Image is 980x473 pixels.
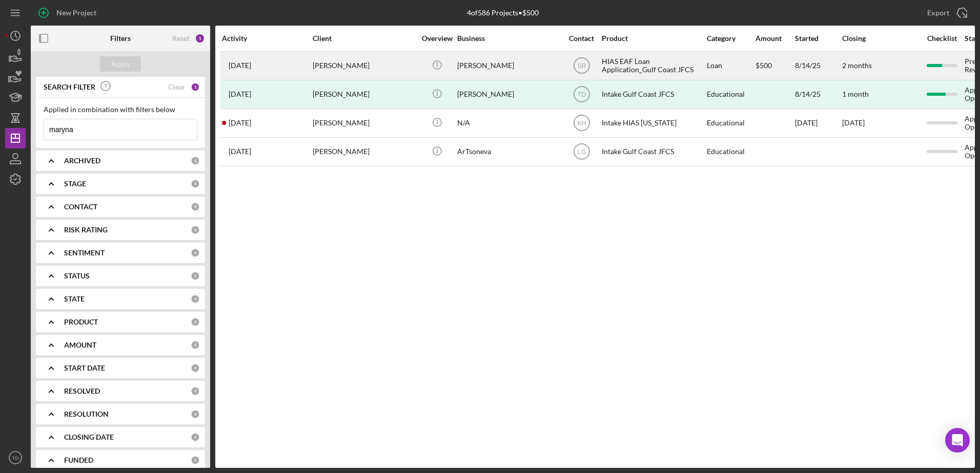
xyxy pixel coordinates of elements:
[842,118,865,127] time: [DATE]
[795,110,841,137] div: [DATE]
[602,34,704,42] div: Product
[191,433,200,442] div: 0
[842,61,872,70] time: 2 months
[172,34,190,42] div: Reset
[920,34,964,42] div: Checklist
[64,318,98,326] b: PRODUCT
[64,387,100,395] b: RESOLVED
[191,248,200,257] div: 0
[795,34,841,42] div: Started
[795,81,841,108] div: 8/14/25
[602,110,704,137] div: Intake HIAS [US_STATE]
[467,9,539,17] div: 4 of 586 Projects • $500
[578,91,586,98] text: TD
[191,386,200,396] div: 0
[64,364,105,372] b: START DATE
[457,34,560,42] div: Business
[577,120,586,127] text: KH
[457,110,560,137] div: N/A
[64,456,93,464] b: FUNDED
[64,157,100,165] b: ARCHIVED
[64,295,85,303] b: STATE
[756,52,794,79] div: $500
[191,179,200,188] div: 0
[191,202,200,211] div: 0
[191,317,200,327] div: 0
[191,225,200,234] div: 0
[602,52,704,79] div: HIAS EAF Loan Application_Gulf Coast JFCS
[313,138,415,165] div: [PERSON_NAME]
[229,90,251,98] time: 2025-08-15 23:38
[457,138,560,165] div: ArTsoneva
[191,294,200,304] div: 0
[191,156,200,165] div: 0
[12,455,19,461] text: TD
[64,249,105,257] b: SENTIMENT
[31,3,107,23] button: New Project
[191,410,200,419] div: 0
[191,363,200,373] div: 0
[707,138,754,165] div: Educational
[64,341,96,349] b: AMOUNT
[191,456,200,465] div: 0
[313,81,415,108] div: [PERSON_NAME]
[64,203,97,211] b: CONTACT
[168,83,186,91] div: Clear
[56,3,96,23] div: New Project
[229,119,251,127] time: 2023-07-14 16:48
[842,90,869,98] time: 1 month
[191,340,200,350] div: 0
[577,148,585,156] text: LG
[707,34,754,42] div: Category
[457,52,560,79] div: [PERSON_NAME]
[418,34,456,42] div: Overview
[577,62,586,70] text: SR
[457,81,560,108] div: [PERSON_NAME]
[795,52,841,79] div: 8/14/25
[842,34,919,42] div: Closing
[313,110,415,137] div: [PERSON_NAME]
[756,34,794,42] div: Amount
[191,82,200,92] div: 1
[602,81,704,108] div: Intake Gulf Coast JFCS
[313,52,415,79] div: [PERSON_NAME]
[229,147,251,156] time: 2023-05-19 19:25
[707,52,754,79] div: Loan
[191,271,200,281] div: 0
[562,34,601,42] div: Contact
[313,34,415,42] div: Client
[229,61,251,70] time: 2025-08-19 00:40
[110,34,131,42] b: Filters
[64,433,114,441] b: CLOSING DATE
[195,33,205,44] div: 1
[64,272,90,280] b: STATUS
[64,226,108,234] b: RISK RATING
[5,447,26,468] button: TD
[945,428,970,453] div: Open Intercom Messenger
[44,83,95,91] b: SEARCH FILTER
[707,110,754,137] div: Educational
[64,410,109,418] b: RESOLUTION
[602,138,704,165] div: Intake Gulf Coast JFCS
[100,56,141,72] button: Apply
[222,34,312,42] div: Activity
[927,3,949,23] div: Export
[44,105,197,114] div: Applied in combination with filters below
[917,3,975,23] button: Export
[111,56,130,72] div: Apply
[64,180,86,188] b: STAGE
[707,81,754,108] div: Educational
